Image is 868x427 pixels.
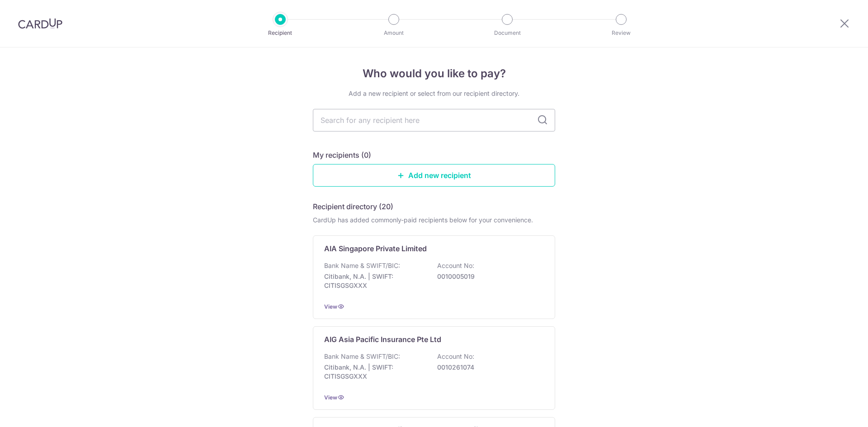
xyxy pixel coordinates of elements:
p: 0010261074 [437,363,538,372]
h5: My recipients (0) [313,150,371,160]
div: CardUp has added commonly-paid recipients below for your convenience. [313,216,555,225]
a: View [324,394,337,401]
a: View [324,303,337,310]
p: Citibank, N.A. | SWIFT: CITISGSGXXX [324,272,425,290]
p: Account No: [437,261,474,270]
p: Review [588,28,655,38]
p: AIA Singapore Private Limited [324,243,427,254]
p: Bank Name & SWIFT/BIC: [324,352,400,361]
p: Amount [360,28,427,38]
p: Account No: [437,352,474,361]
input: Search for any recipient here [313,109,555,131]
div: Add a new recipient or select from our recipient directory. [313,89,555,98]
img: CardUp [18,18,62,29]
p: Document [474,28,541,38]
h4: Who would you like to pay? [313,66,555,82]
p: AIG Asia Pacific Insurance Pte Ltd [324,334,441,345]
p: Recipient [247,28,314,38]
p: Bank Name & SWIFT/BIC: [324,261,400,270]
p: Citibank, N.A. | SWIFT: CITISGSGXXX [324,363,425,381]
a: Add new recipient [313,164,555,187]
p: 0010005019 [437,272,538,281]
h5: Recipient directory (20) [313,201,393,212]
